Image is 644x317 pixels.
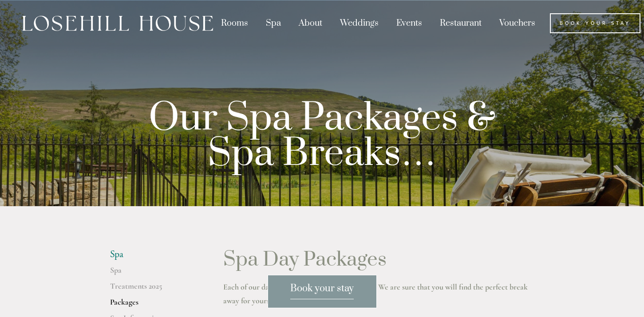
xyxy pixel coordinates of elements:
div: Events [388,13,430,33]
a: Vouchers [491,13,543,33]
a: Book Your Stay [550,13,640,33]
h1: Spa Day Packages [223,249,534,271]
img: Losehill House [22,16,213,31]
div: Restaurant [432,13,490,33]
span: Book your stay [290,282,354,299]
div: About [291,13,330,33]
a: Spa [110,265,195,281]
p: Our Spa Packages & Spa Breaks… [124,101,520,172]
div: Weddings [332,13,387,33]
div: Rooms [213,13,256,33]
li: Spa [110,249,195,260]
div: Spa [258,13,289,33]
a: Book your stay [268,275,377,308]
